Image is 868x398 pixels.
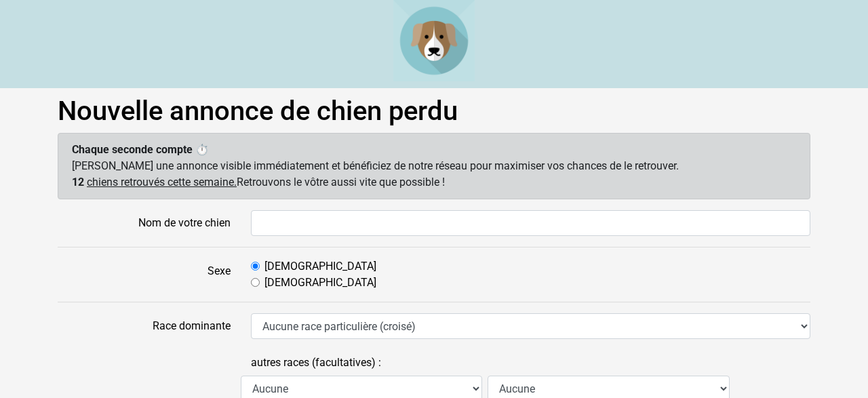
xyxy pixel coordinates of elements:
label: [DEMOGRAPHIC_DATA] [264,258,376,275]
div: [PERSON_NAME] une annonce visible immédiatement et bénéficiez de notre réseau pour maximiser vos ... [58,133,810,199]
span: 12 [72,176,84,188]
h1: Nouvelle annonce de chien perdu [58,95,810,127]
u: chiens retrouvés cette semaine. [87,176,237,188]
label: Nom de votre chien [47,210,241,236]
strong: Chaque seconde compte ⏱️ [72,143,209,156]
label: autres races (facultatives) : [251,350,381,376]
label: Race dominante [47,313,241,339]
input: [DEMOGRAPHIC_DATA] [251,262,260,271]
label: Sexe [47,258,241,291]
label: [DEMOGRAPHIC_DATA] [264,275,376,291]
input: [DEMOGRAPHIC_DATA] [251,278,260,287]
